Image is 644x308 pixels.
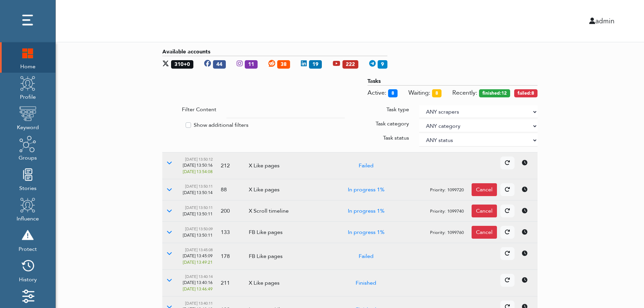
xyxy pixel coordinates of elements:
[183,190,213,196] div: started at, 08/15/2025, 13:50:14
[348,186,384,193] a: In progress 1%
[367,77,538,86] div: Tasks
[472,205,497,217] div: Cancel
[452,89,477,97] span: Recently:
[183,157,213,162] div: created at, 08/15/2025, 13:50:12
[472,226,497,239] div: Cancel
[388,89,398,97] span: 8
[19,166,36,183] img: stories.png
[183,301,213,306] div: created at, 08/15/2025, 13:40:11
[183,205,213,211] div: created at, 08/15/2025, 13:50:11
[182,105,216,114] label: Filter Content
[183,253,213,259] div: started at, 08/15/2025, 13:45:09
[221,207,230,215] span: 200
[359,253,374,260] a: Failed
[183,247,213,253] div: created at, 08/15/2025, 13:45:08
[19,274,37,284] span: History
[183,162,213,168] div: started at, 08/15/2025, 13:50:16
[408,89,430,97] span: Tasks awaiting for execution
[245,243,317,270] td: FB Like pages
[19,61,36,71] span: Home
[183,274,213,280] div: created at, 08/15/2025, 13:40:14
[221,186,227,193] span: 88
[19,44,36,61] img: home.png
[19,257,36,274] img: history.png
[171,60,193,69] span: 310+0
[17,213,39,223] span: Influence
[19,75,36,92] img: profile.png
[430,187,464,193] small: Priority: 1099720
[221,162,230,169] span: 212
[245,222,317,243] td: FB Like pages
[162,56,199,72] div: X (login/pass + api accounts)
[183,280,213,286] div: started at, 08/15/2025, 13:40:16
[245,179,317,200] td: X Like pages
[183,184,213,189] div: created at, 08/15/2025, 13:50:11
[245,200,317,222] td: X Scroll timeline
[19,92,36,101] span: Profile
[183,169,213,175] div: finished at, 08/15/2025, 13:54:08
[183,286,213,292] div: finished at, 08/15/2025, 13:46:49
[342,60,358,69] span: 222
[367,89,386,97] span: Tasks executing now
[348,229,384,236] a: In progress 1%
[432,89,442,97] span: 8
[348,207,384,215] a: In progress 1%
[199,56,231,72] div: Facebook
[277,60,290,69] span: 38
[162,48,387,56] div: Available accounts
[263,56,295,72] div: Reddit
[364,56,387,72] div: Telegram
[19,136,36,152] img: groups.png
[386,105,409,114] label: Task type
[309,60,322,69] span: 19
[335,16,620,26] div: admin
[19,288,36,305] img: settings.png
[183,211,213,217] div: started at, 08/15/2025, 13:50:11
[383,134,409,142] label: Task status
[430,230,464,236] small: Priority: 1099760
[356,279,376,287] a: Finished
[245,60,258,69] span: 11
[376,120,409,128] label: Task category
[213,60,226,69] span: 44
[295,56,327,72] div: Linkedin
[19,183,37,192] span: Stories
[430,208,464,214] small: Priority: 1099740
[183,232,213,238] div: started at, 08/15/2025, 13:50:11
[17,122,39,132] span: Keyword
[221,279,230,287] span: 211
[19,12,36,29] img: dots.png
[245,152,317,179] td: X Like pages
[231,56,263,72] div: Instagram
[19,105,36,122] img: keyword.png
[194,121,248,129] label: Show additional filters
[359,162,374,169] a: Failed
[221,253,230,260] span: 178
[19,227,36,244] img: risk.png
[183,259,213,265] div: finished at, 08/15/2025, 13:49:21
[327,56,364,72] div: Youtube
[514,89,538,97] span: Tasks failed in last 30 minutes
[19,196,36,213] img: profile.png
[19,244,37,253] span: Protect
[472,183,497,196] div: Cancel
[221,229,230,236] span: 133
[378,60,387,69] span: 9
[183,226,213,232] div: created at, 08/15/2025, 13:50:09
[19,152,37,162] span: Groups
[245,270,317,297] td: X Like pages
[479,89,510,97] span: Tasks finished in last 30 minutes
